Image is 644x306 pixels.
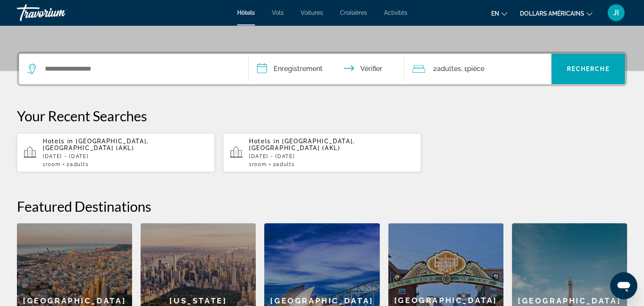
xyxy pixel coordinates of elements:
font: en [491,10,499,17]
a: Vols [272,9,284,16]
span: Room [46,161,61,167]
span: Hotels in [43,138,73,145]
font: pièce [467,65,484,73]
a: Voitures [301,9,323,16]
span: 1 [43,161,61,167]
p: [DATE] - [DATE] [249,153,414,159]
font: , 1 [461,65,467,73]
button: Hotels in [GEOGRAPHIC_DATA], [GEOGRAPHIC_DATA] (AKL)[DATE] - [DATE]1Room2Adults [223,133,421,172]
button: Voyageurs : 2 adultes, 0 enfants [404,54,551,84]
span: Adults [276,161,295,167]
button: Changer de devise [520,7,592,19]
font: JI [613,8,619,17]
span: [GEOGRAPHIC_DATA], [GEOGRAPHIC_DATA] (AKL) [249,138,355,151]
a: Activités [384,9,407,16]
span: 1 [249,161,267,167]
a: Hôtels [237,9,255,16]
span: Adults [70,161,88,167]
p: Your Recent Searches [17,107,627,124]
p: [DATE] - [DATE] [43,153,208,159]
font: adultes [437,65,461,73]
button: Changer de langue [491,7,507,19]
button: Dates d'arrivée et de départ [249,54,404,84]
iframe: Bouton de lancement de la fenêtre de messagerie [610,272,637,299]
a: Travorium [17,2,102,24]
font: Recherche [567,66,610,72]
button: Menu utilisateur [605,4,627,22]
h2: Featured Destinations [17,198,627,215]
button: Hotels in [GEOGRAPHIC_DATA], [GEOGRAPHIC_DATA] (AKL)[DATE] - [DATE]1Room2Adults [17,133,215,172]
span: 2 [273,161,295,167]
button: Recherche [551,54,625,84]
div: Widget de recherche [19,54,625,84]
font: 2 [433,65,437,73]
span: [GEOGRAPHIC_DATA], [GEOGRAPHIC_DATA] (AKL) [43,138,149,151]
font: dollars américains [520,10,584,17]
span: 2 [66,161,88,167]
span: Hotels in [249,138,279,145]
span: Room [252,161,267,167]
a: Croisières [340,9,367,16]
